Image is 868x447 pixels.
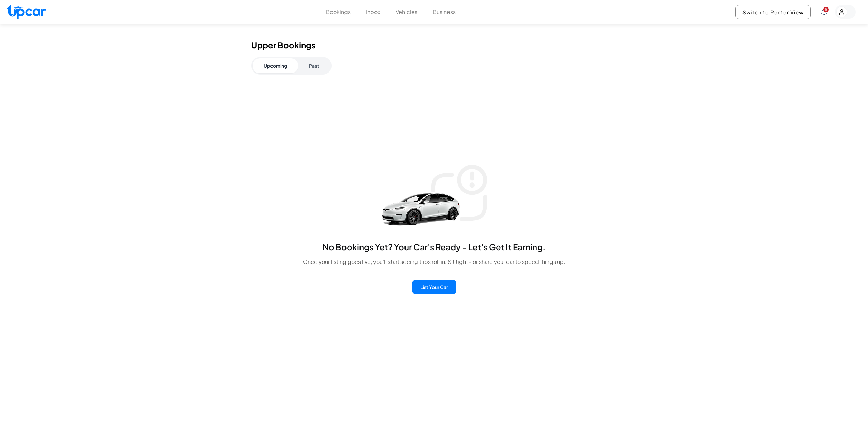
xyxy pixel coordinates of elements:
[366,8,380,16] button: Inbox
[298,58,330,73] button: Past
[396,8,417,16] button: Vehicles
[823,7,829,12] span: You have new notifications
[735,5,811,19] button: Switch to Renter View
[378,162,490,233] img: booking
[303,241,565,252] h1: No Bookings Yet? Your Car's Ready - Let's Get It Earning.
[253,58,298,73] button: Upcoming
[303,258,565,266] p: Once your listing goes live, you'll start seeing trips roll in. Sit tight - or share your car to ...
[251,40,617,50] h1: Upper Bookings
[433,8,456,16] button: Business
[7,4,46,19] img: Upcar Logo
[326,8,351,16] button: Bookings
[412,280,456,294] button: List Your Car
